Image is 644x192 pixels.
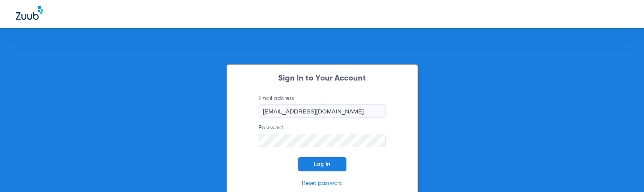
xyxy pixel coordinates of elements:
label: Email address [259,94,386,118]
iframe: Chat Widget [604,154,644,192]
span: Log In [314,161,331,167]
h2: Sign In to Your Account [247,75,398,83]
button: Log In [298,157,346,171]
input: Password [259,134,386,147]
a: Reset password [302,180,342,186]
img: Zuub Logo [16,6,43,20]
label: Password [259,124,386,147]
input: Email address [259,104,386,118]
